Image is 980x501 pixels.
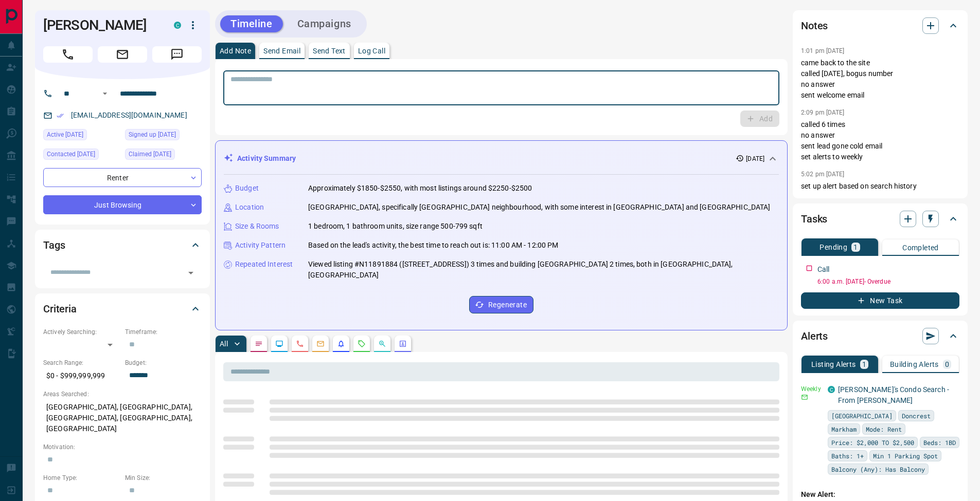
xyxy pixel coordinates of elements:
[801,58,959,101] p: came back to the site called [DATE], bogus number no answer sent welcome email
[125,358,202,367] p: Budget:
[43,129,120,143] div: Sun Sep 14 2025
[801,394,808,401] svg: Email
[862,361,866,368] p: 1
[235,221,279,232] p: Size & Rooms
[235,202,264,213] p: Location
[853,244,858,251] p: 1
[174,22,181,29] div: condos.ca
[801,47,845,54] p: 1:01 pm [DATE]
[873,451,938,461] span: Min 1 Parking Spot
[296,340,304,348] svg: Calls
[945,361,949,368] p: 0
[801,324,959,348] div: Alerts
[235,259,293,270] p: Repeated Interest
[43,327,120,337] p: Actively Searching:
[399,340,407,348] svg: Agent Actions
[831,451,864,461] span: Baths: 1+
[184,266,198,280] button: Open
[838,385,949,404] a: [PERSON_NAME]'s Condo Search - From [PERSON_NAME]
[801,109,845,116] p: 2:09 pm [DATE]
[235,240,286,251] p: Activity Pattern
[801,119,959,162] p: called 6 times no answer sent lead gone cold email set alerts to weekly
[337,340,345,348] svg: Listing Alerts
[923,437,956,448] span: Beds: 1BD
[43,195,202,214] div: Just Browsing
[469,296,533,313] button: Regenerate
[308,240,559,251] p: Based on the lead's activity, the best time to reach out is: 11:00 AM - 12:00 PM
[831,437,914,448] span: Price: $2,000 TO $2,500
[287,15,362,32] button: Campaigns
[902,411,931,421] span: Doncrest
[378,340,386,348] svg: Opportunities
[275,340,283,348] svg: Lead Browsing Activity
[801,489,959,500] p: New Alert:
[43,168,202,187] div: Renter
[43,301,77,317] h2: Criteria
[43,149,120,163] div: Fri Aug 22 2025
[43,233,202,257] div: Tags
[801,17,828,34] h2: Notes
[828,386,835,393] div: condos.ca
[43,399,202,437] p: [GEOGRAPHIC_DATA], [GEOGRAPHIC_DATA], [GEOGRAPHIC_DATA], [GEOGRAPHIC_DATA], [GEOGRAPHIC_DATA]
[308,202,771,213] p: [GEOGRAPHIC_DATA], specifically [GEOGRAPHIC_DATA] neighbourhood, with some interest in [GEOGRAPHI...
[220,340,228,347] p: All
[316,340,325,348] svg: Emails
[263,47,300,54] p: Send Email
[220,47,251,54] p: Add Note
[43,367,120,384] p: $0 - $999,999,999
[801,211,827,227] h2: Tasks
[152,46,202,63] span: Message
[358,340,366,348] svg: Requests
[43,237,65,253] h2: Tags
[237,153,296,164] p: Activity Summary
[43,473,120,483] p: Home Type:
[98,46,147,63] span: Email
[801,207,959,231] div: Tasks
[801,384,822,394] p: Weekly
[902,244,939,251] p: Completed
[358,47,385,54] p: Log Call
[125,129,202,143] div: Tue Jan 29 2019
[47,129,83,140] span: Active [DATE]
[308,183,532,194] p: Approximately $1850-$2550, with most listings around $2250-$2500
[71,111,187,119] a: [EMAIL_ADDRESS][DOMAIN_NAME]
[890,361,939,368] p: Building Alerts
[831,411,893,421] span: [GEOGRAPHIC_DATA]
[811,361,856,368] p: Listing Alerts
[43,358,120,367] p: Search Range:
[235,183,259,194] p: Budget
[125,473,202,483] p: Min Size:
[801,328,828,344] h2: Alerts
[308,221,483,232] p: 1 bedroom, 1 bathroom units, size range 500-799 sqft
[43,296,202,321] div: Criteria
[57,112,64,119] svg: Email Verified
[801,171,845,178] p: 5:02 pm [DATE]
[746,154,764,163] p: [DATE]
[125,149,202,163] div: Tue Nov 14 2023
[47,149,95,159] span: Contacted [DATE]
[817,277,959,286] p: 6:00 a.m. [DATE] - Overdue
[801,292,959,309] button: New Task
[801,13,959,38] div: Notes
[125,327,202,337] p: Timeframe:
[831,464,925,474] span: Balcony (Any): Has Balcony
[866,424,902,434] span: Mode: Rent
[308,259,779,281] p: Viewed listing #N11891884 ([STREET_ADDRESS]) 3 times and building [GEOGRAPHIC_DATA] 2 times, both...
[313,47,346,54] p: Send Text
[255,340,263,348] svg: Notes
[801,181,959,192] p: set up alert based on search history
[43,389,202,399] p: Areas Searched:
[99,87,111,100] button: Open
[819,244,847,251] p: Pending
[43,17,158,33] h1: [PERSON_NAME]
[817,264,830,275] p: Call
[220,15,283,32] button: Timeline
[43,46,93,63] span: Call
[129,129,176,140] span: Signed up [DATE]
[43,442,202,452] p: Motivation:
[224,149,779,168] div: Activity Summary[DATE]
[129,149,171,159] span: Claimed [DATE]
[831,424,857,434] span: Markham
